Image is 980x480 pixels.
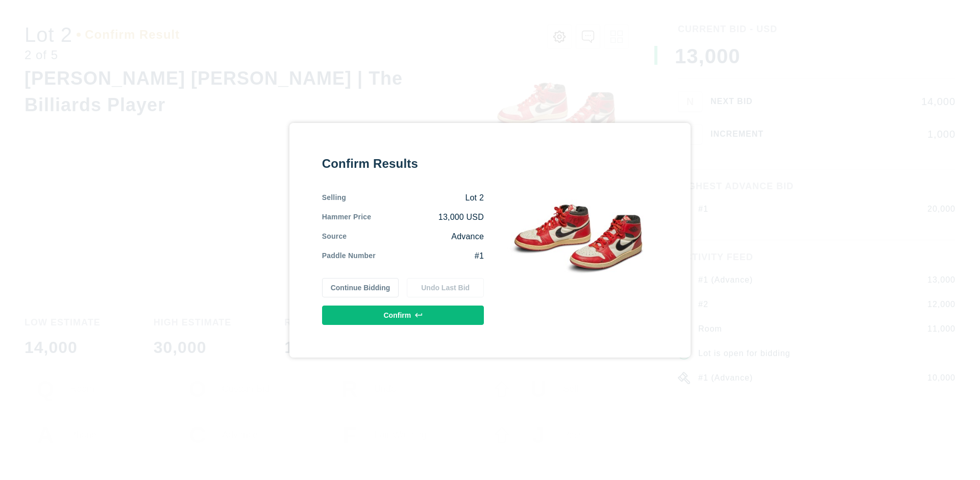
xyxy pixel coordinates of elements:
[322,156,484,172] div: Confirm Results
[347,231,484,242] div: Advance
[322,306,484,325] button: Confirm
[376,250,484,262] div: #1
[322,250,376,262] div: Paddle Number
[322,231,347,242] div: Source
[322,192,346,204] div: Selling
[322,212,372,223] div: Hammer Price
[371,212,484,223] div: 13,000 USD
[407,278,484,297] button: Undo Last Bid
[322,278,399,297] button: Continue Bidding
[346,192,484,204] div: Lot 2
